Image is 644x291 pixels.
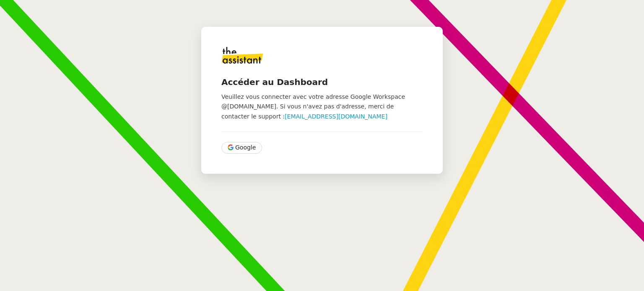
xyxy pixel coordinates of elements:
a: [EMAIL_ADDRESS][DOMAIN_NAME] [285,113,387,120]
h4: Accéder au Dashboard [221,76,423,88]
span: Veuillez vous connecter avec votre adresse Google Workspace @[DOMAIN_NAME]. Si vous n'avez pas d'... [221,93,405,120]
img: logo [221,47,263,64]
button: Google [221,142,262,154]
span: Google [235,143,256,152]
